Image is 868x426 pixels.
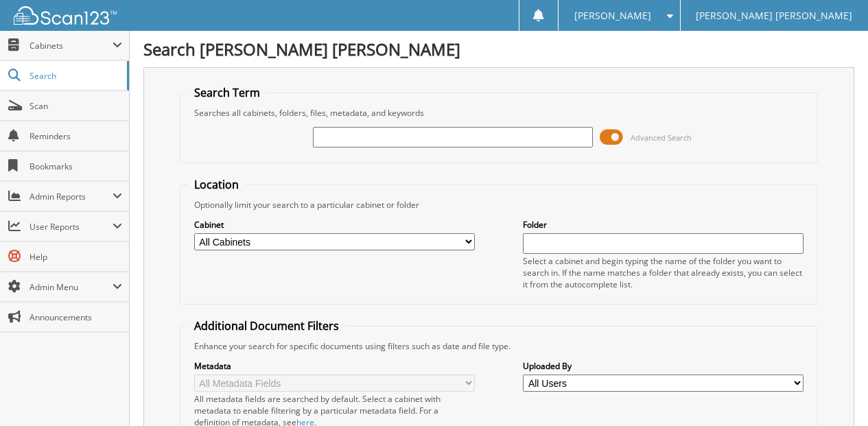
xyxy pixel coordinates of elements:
span: Bookmarks [30,161,122,172]
span: Announcements [30,311,122,323]
div: Searches all cabinets, folders, files, metadata, and keywords [187,107,810,119]
img: scan123-logo-white.svg [14,6,117,25]
label: Metadata [194,360,475,372]
legend: Search Term [187,85,267,100]
span: Admin Menu [30,281,113,293]
span: Cabinets [30,40,113,51]
legend: Location [187,177,246,192]
label: Uploaded By [523,360,804,372]
span: User Reports [30,221,113,233]
span: Help [30,251,122,263]
span: Search [30,70,120,82]
span: Scan [30,100,122,112]
label: Folder [523,219,804,230]
span: Advanced Search [631,132,692,143]
legend: Additional Document Filters [187,318,346,333]
h1: Search [PERSON_NAME] [PERSON_NAME] [143,38,854,60]
span: Reminders [30,130,122,142]
span: [PERSON_NAME] [574,12,651,20]
span: Admin Reports [30,191,113,202]
div: Select a cabinet and begin typing the name of the folder you want to search in. If the name match... [523,255,804,290]
div: Enhance your search for specific documents using filters such as date and file type. [187,340,810,352]
div: Optionally limit your search to a particular cabinet or folder [187,199,810,211]
label: Cabinet [194,219,475,230]
span: [PERSON_NAME] [PERSON_NAME] [696,12,852,20]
